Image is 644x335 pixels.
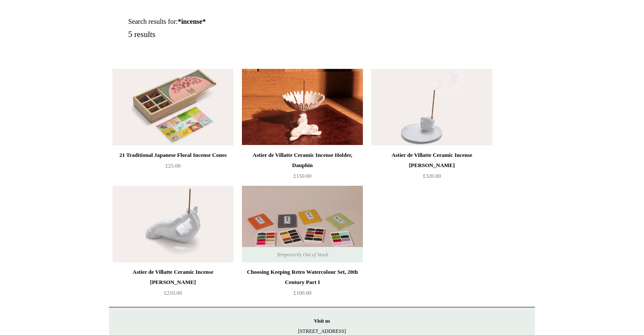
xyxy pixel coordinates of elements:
[293,290,311,296] span: £100.00
[423,173,441,179] span: £320.00
[242,186,363,262] a: Choosing Keeping Retro Watercolour Set, 20th Century Part I Choosing Keeping Retro Watercolour Se...
[112,150,233,185] a: 21 Traditional Japanese Floral Incense Cones £25.00
[242,267,363,302] a: Choosing Keeping Retro Watercolour Set, 20th Century Part I £100.00
[112,69,233,145] img: 21 Traditional Japanese Floral Incense Cones
[112,186,233,262] a: Astier de Villatte Ceramic Incense Holder, Serena Astier de Villatte Ceramic Incense Holder, Serena
[242,150,363,185] a: Astier de Villatte Ceramic Incense Holder, Dauphin £150.00
[112,267,233,302] a: Astier de Villatte Ceramic Incense [PERSON_NAME] £210.00
[128,17,332,26] h1: Search results for:
[115,267,231,287] div: Astier de Villatte Ceramic Incense [PERSON_NAME]
[268,247,336,262] span: Temporarily Out of Stock
[242,69,363,145] a: Astier de Villatte Ceramic Incense Holder, Dauphin Astier de Villatte Ceramic Incense Holder, Dau...
[314,318,330,324] strong: Visit us
[374,150,490,170] div: Astier de Villatte Ceramic Incense [PERSON_NAME]
[244,267,361,287] div: Choosing Keeping Retro Watercolour Set, 20th Century Part I
[112,186,233,262] img: Astier de Villatte Ceramic Incense Holder, Serena
[371,69,492,145] img: Astier de Villatte Ceramic Incense Holder, Antoinette
[244,150,361,170] div: Astier de Villatte Ceramic Incense Holder, Dauphin
[115,150,231,160] div: 21 Traditional Japanese Floral Incense Cones
[293,173,311,179] span: £150.00
[371,150,492,185] a: Astier de Villatte Ceramic Incense [PERSON_NAME] £320.00
[164,290,182,296] span: £210.00
[128,30,332,40] h5: 5 results
[242,186,363,262] img: Choosing Keeping Retro Watercolour Set, 20th Century Part I
[165,162,181,169] span: £25.00
[112,69,233,145] a: 21 Traditional Japanese Floral Incense Cones 21 Traditional Japanese Floral Incense Cones
[242,69,363,145] img: Astier de Villatte Ceramic Incense Holder, Dauphin
[371,69,492,145] a: Astier de Villatte Ceramic Incense Holder, Antoinette Astier de Villatte Ceramic Incense Holder, ...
